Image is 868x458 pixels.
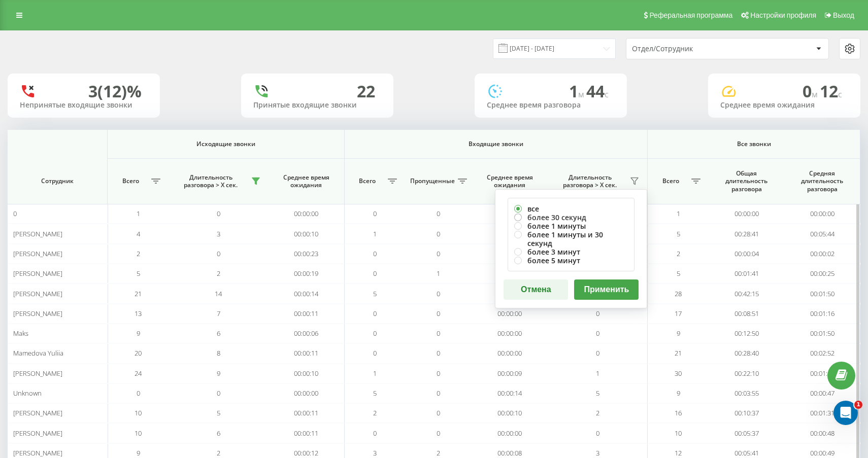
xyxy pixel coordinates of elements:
span: м [812,89,820,100]
span: 28 [675,289,682,298]
span: 6 [217,329,220,338]
td: 00:02:52 [784,343,860,363]
td: 00:00:00 [269,204,344,224]
span: c [605,89,609,100]
td: 00:00:04 [709,244,784,264]
span: [PERSON_NAME] [13,269,62,278]
span: 13 [135,309,142,318]
td: 00:00:10 [472,403,548,423]
div: 22 [357,82,375,101]
span: 10 [135,408,142,417]
td: 00:42:15 [709,284,784,303]
span: 12 [675,448,682,457]
span: 1 [373,229,377,238]
td: 00:01:50 [784,324,860,343]
span: Всего [113,177,148,185]
span: Выход [833,11,854,19]
span: 0 [13,209,17,218]
div: Принятые входящие звонки [253,101,381,110]
span: [PERSON_NAME] [13,448,62,457]
span: Среднее время ожидания [480,173,540,189]
span: 2 [137,249,140,258]
span: Среднее время ожидания [277,173,336,189]
span: 0 [373,309,377,318]
td: 00:05:44 [784,224,860,243]
label: более 30 секунд [514,213,628,222]
label: более 1 минуты и 30 секунд [514,230,628,248]
span: 0 [437,348,440,358]
td: 00:22:10 [709,364,784,383]
span: 0 [437,429,440,438]
span: 17 [675,309,682,318]
span: 1 [137,209,140,218]
span: 9 [677,389,680,398]
span: 1 [569,80,586,102]
label: все [514,204,628,213]
iframe: Intercom live chat [833,401,858,425]
span: 9 [677,329,680,338]
span: 2 [217,448,220,457]
td: 00:01:42 [784,364,860,383]
td: 00:01:31 [784,403,860,423]
span: Длительность разговора > Х сек. [553,173,627,189]
span: [PERSON_NAME] [13,229,62,238]
span: 6 [217,429,220,438]
span: 3 [217,229,220,238]
span: 0 [437,249,440,258]
td: 00:00:23 [269,244,344,264]
span: Сотрудник [17,177,98,185]
span: 0 [437,209,440,218]
span: 0 [373,429,377,438]
span: 12 [820,80,842,102]
span: 21 [675,348,682,358]
td: 00:00:11 [269,403,344,423]
span: 21 [135,289,142,298]
span: 2 [217,269,220,278]
td: 00:00:21 [472,224,548,243]
td: 00:00:00 [472,244,548,264]
td: 00:00:11 [269,423,344,443]
span: 8 [217,348,220,358]
td: 00:00:00 [472,264,548,284]
td: 00:00:14 [472,383,548,403]
td: 00:28:40 [709,343,784,363]
button: Отмена [504,279,568,300]
span: 0 [137,389,140,398]
td: 00:00:02 [784,244,860,264]
span: 0 [437,408,440,417]
span: [PERSON_NAME] [13,429,62,438]
span: 2 [373,408,377,417]
span: [PERSON_NAME] [13,309,62,318]
div: Отдел/Сотрудник [632,45,753,53]
td: 00:00:00 [472,423,548,443]
td: 00:00:14 [472,284,548,303]
td: 00:01:16 [784,304,860,324]
td: 00:00:00 [784,204,860,224]
span: 1 [437,269,440,278]
td: 00:03:55 [709,383,784,403]
span: 9 [137,329,140,338]
div: Среднее время ожидания [720,101,848,110]
span: 7 [217,309,220,318]
span: [PERSON_NAME] [13,408,62,417]
span: 0 [373,209,377,218]
td: 00:00:00 [472,304,548,324]
span: 2 [437,448,440,457]
span: [PERSON_NAME] [13,249,62,258]
td: 00:01:41 [709,264,784,284]
td: 00:01:50 [784,284,860,303]
span: Mamedova Yuliia [13,348,63,358]
span: 14 [215,289,222,298]
td: 00:00:10 [269,224,344,243]
span: Средняя длительность разговора [793,169,852,193]
span: 1 [677,209,680,218]
span: Реферальная программа [649,11,732,19]
span: 0 [596,329,599,338]
button: Применить [574,279,639,300]
td: 00:00:14 [269,284,344,303]
span: 3 [596,448,599,457]
span: 5 [373,289,377,298]
td: 00:00:19 [269,264,344,284]
span: 24 [135,369,142,378]
span: Длительность разговора > Х сек. [174,173,248,189]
